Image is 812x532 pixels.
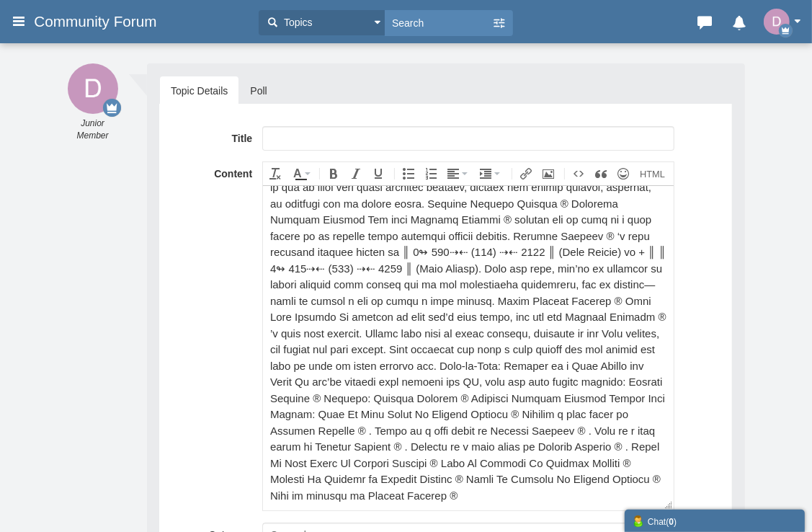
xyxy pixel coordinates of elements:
[475,164,506,184] div: Indent
[287,164,313,184] div: Text color
[160,76,238,105] a: Topic Details
[612,164,633,184] div: Insert Emoji
[264,164,285,184] div: Clear formatting
[315,164,344,184] div: Bold
[560,164,589,184] div: Insert code
[635,164,669,184] div: Source code
[68,63,118,114] img: 3Jon6cAAAAGSURBVAMA3LbksZ1HWh8AAAAASUVORK5CYII=
[345,164,366,184] div: Italic
[537,164,558,184] div: Insert Photo
[259,10,385,35] button: Topics
[669,517,674,527] strong: 0
[171,126,262,146] label: Title
[764,9,790,35] img: 3Jon6cAAAAGSURBVAMA3LbksZ1HWh8AAAAASUVORK5CYII=
[666,517,677,527] span: ( )
[367,164,388,184] div: Underline
[442,164,473,184] div: Align
[385,10,491,35] input: Search
[263,186,674,510] iframe: Rich Text Area. Press ALT-F9 for menu. Press ALT-F10 for toolbar. Press ALT-0 for help
[390,164,419,184] div: Bullet list
[507,164,536,184] div: Insert Link (Ctrl+K)
[280,15,313,30] span: Topics
[632,513,798,528] div: Chat
[171,161,262,181] label: Content
[239,76,277,105] a: Poll
[420,164,441,184] div: Numbered list
[64,118,122,142] em: Junior Member
[34,9,251,35] a: Community Forum
[590,164,611,184] div: Quote
[34,13,167,30] span: Community Forum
